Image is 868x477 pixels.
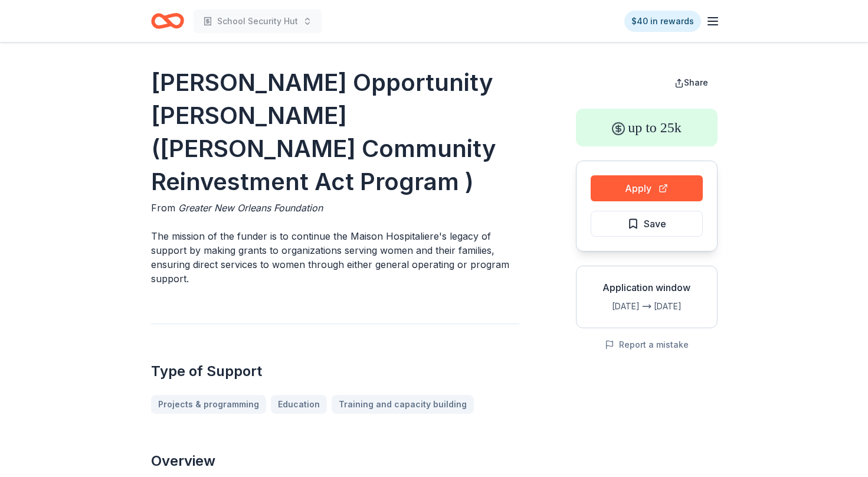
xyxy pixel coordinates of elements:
div: Application window [586,280,707,295]
button: Save [591,211,703,237]
a: Training and capacity building [332,395,474,414]
button: School Security Hut [194,9,322,33]
span: Share [684,77,708,87]
span: School Security Hut [217,14,298,28]
span: Save [644,216,666,231]
button: Share [665,71,718,94]
div: [DATE] [586,299,640,313]
p: The mission of the funder is to continue the Maison Hospitaliere's legacy of support by making gr... [151,229,519,286]
div: up to 25k [576,109,718,146]
div: [DATE] [654,299,707,313]
a: Education [271,395,327,414]
a: Projects & programming [151,395,266,414]
h2: Type of Support [151,362,519,381]
h2: Overview [151,452,519,471]
button: Report a mistake [605,338,689,352]
span: Greater New Orleans Foundation [178,202,323,214]
a: $40 in rewards [624,11,701,32]
div: From [151,201,519,215]
button: Apply [591,175,703,201]
a: Home [151,7,184,35]
h1: [PERSON_NAME] Opportunity [PERSON_NAME] ([PERSON_NAME] Community Reinvestment Act Program ) [151,66,519,198]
